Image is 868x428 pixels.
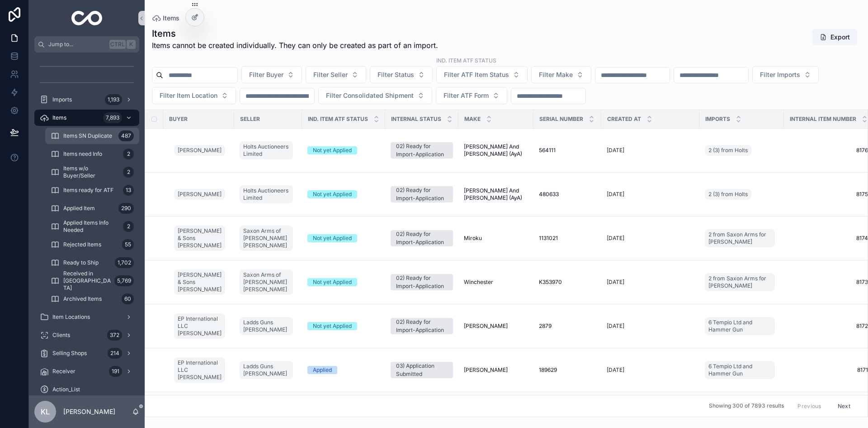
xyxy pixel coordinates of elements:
[118,130,134,141] div: 487
[464,366,508,374] span: [PERSON_NAME]
[63,132,112,139] span: Items SN Duplicate
[243,227,289,249] span: Saxon Arms of [PERSON_NAME] [PERSON_NAME]
[108,348,122,359] div: 214
[313,366,332,374] div: Applied
[607,235,624,242] p: [DATE]
[464,366,528,374] a: [PERSON_NAME]
[464,143,528,158] span: [PERSON_NAME] And [PERSON_NAME] (AyA)
[152,40,438,51] span: Items cannot be created individually. They can only be created as part of an import.
[705,189,751,200] a: 2 (3) from Holts
[607,366,624,374] p: [DATE]
[391,115,441,123] span: Internal Status
[174,312,229,341] a: EP International LLC [PERSON_NAME]
[52,313,90,321] span: Item Locations
[152,27,438,40] h1: Items
[313,278,352,286] div: Not yet Applied
[464,322,528,330] a: [PERSON_NAME]
[45,273,139,289] a: Received in [GEOGRAPHIC_DATA]5,769
[391,230,453,246] a: 02) Ready for Import-Application
[708,363,771,377] span: 6 Tempio Ltd and Hammer Gun
[63,165,119,179] span: Items w/o Buyer/Seller
[103,112,122,123] div: 7,893
[241,66,302,83] button: Select Button
[174,313,225,339] a: EP International LLC [PERSON_NAME]
[240,317,293,335] a: Ladds Guns [PERSON_NAME]
[34,91,139,108] a: Imports1,193
[240,224,297,253] a: Saxon Arms of [PERSON_NAME] [PERSON_NAME]
[464,187,528,202] a: [PERSON_NAME] And [PERSON_NAME] (AyA)
[464,115,481,123] span: Make
[240,268,297,297] a: Saxon Arms of [PERSON_NAME] [PERSON_NAME]
[174,187,229,202] a: [PERSON_NAME]
[52,96,72,103] span: Imports
[396,230,448,246] div: 02) Ready for Import-Application
[789,235,868,242] a: 8174
[63,407,115,416] p: [PERSON_NAME]
[243,143,289,158] span: Holts Auctioneers Limited
[240,359,297,381] a: Ladds Guns [PERSON_NAME]
[118,203,134,214] div: 290
[607,191,694,198] a: [DATE]
[789,191,868,198] a: 8175
[705,145,751,156] a: 2 (3) from Holts
[318,87,432,104] button: Select Button
[52,368,75,375] span: Receiver
[444,70,509,79] span: Filter ATF Item Status
[396,274,448,290] div: 02) Ready for Import-Application
[107,330,122,341] div: 372
[34,110,139,126] a: Items7,893
[178,315,222,337] span: EP International LLC [PERSON_NAME]
[607,322,624,330] p: [DATE]
[169,115,188,123] span: Buyer
[34,36,139,53] button: Jump to...CtrlK
[34,327,139,343] a: Clients372
[607,235,694,242] a: [DATE]
[34,363,139,380] a: Receiver191
[464,279,528,286] a: Winchester
[109,40,126,49] span: Ctrl
[790,115,856,123] span: Internal Item Number
[240,315,297,337] a: Ladds Guns [PERSON_NAME]
[705,359,778,381] a: 6 Tempio Ltd and Hammer Gun
[391,142,453,159] a: 02) Ready for Import-Application
[45,164,139,180] a: Items w/o Buyer/Seller2
[63,259,99,266] span: Ready to Ship
[307,146,380,154] a: Not yet Applied
[313,322,352,330] div: Not yet Applied
[313,70,348,79] span: Filter Seller
[163,14,179,23] span: Items
[705,315,778,337] a: 6 Tempio Ltd and Hammer Gun
[539,235,596,242] a: 1131021
[396,318,448,334] div: 02) Ready for Import-Application
[240,183,297,205] a: Holts Auctioneers Limited
[391,362,453,378] a: 03) Application Submitted
[63,219,119,234] span: Applied Items Info Needed
[240,185,293,203] a: Holts Auctioneers Limited
[174,224,229,253] a: [PERSON_NAME] & Sons [PERSON_NAME]
[607,191,624,198] p: [DATE]
[539,191,596,198] a: 480633
[760,70,800,79] span: Filter Imports
[178,191,222,198] span: [PERSON_NAME]
[436,66,528,83] button: Select Button
[174,226,225,251] a: [PERSON_NAME] & Sons [PERSON_NAME]
[45,128,139,144] a: Items SN Duplicate487
[607,279,694,286] a: [DATE]
[41,406,50,417] span: KL
[789,322,868,330] a: 8172
[178,227,222,249] span: [PERSON_NAME] & Sons [PERSON_NAME]
[63,295,102,303] span: Archived Items
[464,322,508,330] span: [PERSON_NAME]
[240,141,293,159] a: Holts Auctioneers Limited
[539,366,557,374] span: 189629
[240,361,293,379] a: Ladds Guns [PERSON_NAME]
[539,279,596,286] a: K353970
[377,70,414,79] span: Filter Status
[705,361,775,379] a: 6 Tempio Ltd and Hammer Gun
[789,147,868,154] span: 8176
[708,231,771,245] span: 2 from Saxon Arms for [PERSON_NAME]
[178,147,222,154] span: [PERSON_NAME]
[160,91,217,100] span: Filter Item Location
[240,115,260,123] span: Seller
